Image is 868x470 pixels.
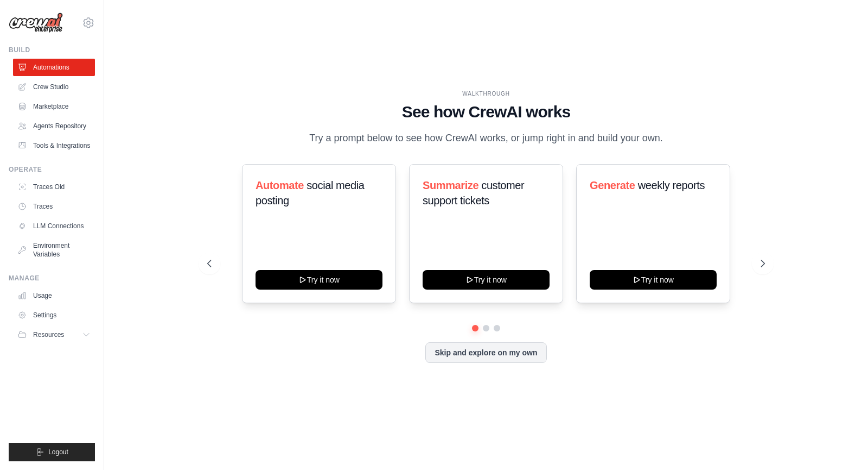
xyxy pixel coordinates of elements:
button: Try it now [256,270,382,290]
h1: See how CrewAI works [207,102,764,122]
span: Summarize [423,179,478,191]
span: Generate [590,179,635,191]
button: Try it now [423,270,550,290]
div: Operate [9,165,95,174]
button: Skip and explore on my own [425,342,546,363]
div: WALKTHROUGH [207,90,764,98]
a: Traces Old [13,178,95,196]
span: social media posting [256,179,365,206]
a: Automations [13,59,95,76]
span: weekly reports [638,179,705,191]
button: Logout [9,443,95,461]
a: LLM Connections [13,217,95,235]
a: Environment Variables [13,237,95,263]
a: Marketplace [13,98,95,115]
button: Resources [13,326,95,343]
div: Manage [9,274,95,283]
span: Automate [256,179,304,191]
button: Try it now [590,270,717,290]
span: Logout [48,448,68,456]
div: Build [9,46,95,54]
p: Try a prompt below to see how CrewAI works, or jump right in and build your own. [304,130,668,146]
a: Agents Repository [13,117,95,135]
span: customer support tickets [423,179,524,206]
a: Traces [13,198,95,215]
img: Logo [9,12,63,33]
a: Settings [13,306,95,324]
a: Tools & Integrations [13,137,95,154]
a: Crew Studio [13,78,95,96]
span: Resources [33,330,64,339]
a: Usage [13,287,95,304]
